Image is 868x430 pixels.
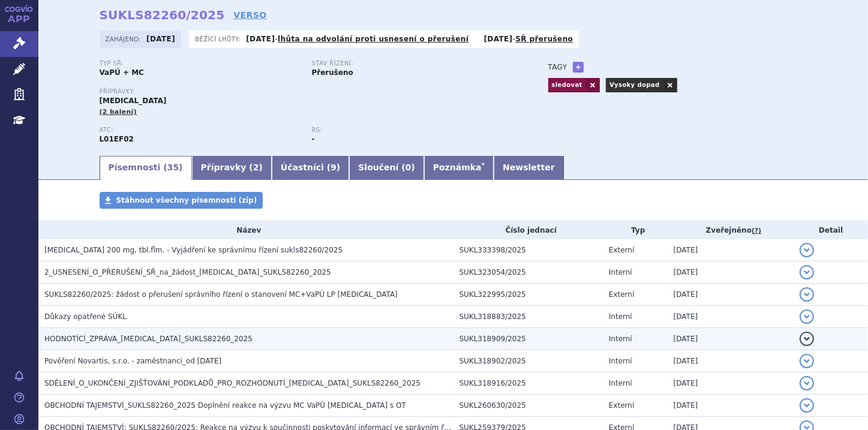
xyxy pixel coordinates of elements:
[609,268,632,276] span: Interní
[609,401,634,410] span: Externí
[668,239,794,261] td: [DATE]
[668,306,794,328] td: [DATE]
[794,221,868,239] th: Detail
[668,372,794,395] td: [DATE]
[192,156,272,180] a: Přípravky (2)
[453,221,603,239] th: Číslo jednací
[752,227,761,235] abbr: (?)
[609,357,632,365] span: Interní
[668,395,794,417] td: [DATE]
[44,379,421,387] span: SDĚLENÍ_O_UKONČENÍ_ZJIŠŤOVÁNÍ_PODKLADŮ_PRO_ROZHODNUTÍ_KISQALI_SUKLS82260_2025
[573,62,584,73] a: +
[800,309,814,324] button: detail
[272,156,349,180] a: Účastníci (9)
[349,156,424,180] a: Sloučení (0)
[484,34,573,44] p: -
[38,221,453,239] th: Název
[100,156,192,180] a: Písemnosti (35)
[453,306,603,328] td: SUKL318883/2025
[668,350,794,372] td: [DATE]
[195,34,243,44] span: Běžící lhůty:
[100,135,134,143] strong: RIBOCIKLIB
[609,290,634,299] span: Externí
[331,163,337,172] span: 9
[424,156,494,180] a: Poznámka*
[668,328,794,350] td: [DATE]
[453,395,603,417] td: SUKL260630/2025
[609,246,634,254] span: Externí
[246,35,275,43] strong: [DATE]
[453,328,603,350] td: SUKL318909/2025
[453,284,603,306] td: SUKL322995/2025
[246,34,468,44] p: -
[609,335,632,343] span: Interní
[100,68,144,77] strong: VaPÚ + MC
[800,265,814,279] button: detail
[253,163,259,172] span: 2
[800,398,814,413] button: detail
[515,35,573,43] a: SŘ přerušeno
[100,88,524,95] p: Přípravky:
[44,335,253,343] span: HODNOTÍCÍ_ZPRÁVA_KISQALI_SUKLS82260_2025
[668,261,794,284] td: [DATE]
[167,163,179,172] span: 35
[100,97,167,105] span: [MEDICAL_DATA]
[44,312,127,321] span: Důkazy opatřené SÚKL
[800,332,814,346] button: detail
[44,401,406,410] span: OBCHODNÍ TAJEMSTVÍ_SUKLS82260_2025 Doplnění reakce na výzvu MC VaPÚ Kisqali s OT
[453,261,603,284] td: SUKL323054/2025
[44,268,331,276] span: 2_USNESENÍ_O_PŘERUŠENÍ_SŘ_na_žádost_KISQALI_SUKLS82260_2025
[548,78,585,92] a: sledovat
[406,163,412,172] span: 0
[494,156,564,180] a: Newsletter
[100,192,263,209] a: Stáhnout všechny písemnosti (zip)
[44,357,221,365] span: Pověření Novartis, s.r.o. - zaměstnanci_od 12.3.2025
[453,239,603,261] td: SUKL333398/2025
[668,221,794,239] th: Zveřejněno
[44,246,343,254] span: KISQALI 200 mg, tbl.flm. - Vyjádření ke správnímu řízení sukls82260/2025
[453,350,603,372] td: SUKL318902/2025
[106,34,143,44] span: Zahájeno:
[609,312,632,321] span: Interní
[100,108,137,116] span: (2 balení)
[233,9,266,21] a: VERSO
[484,35,513,43] strong: [DATE]
[800,354,814,368] button: detail
[800,376,814,390] button: detail
[312,60,512,67] p: Stav řízení:
[453,372,603,395] td: SUKL318916/2025
[146,35,175,43] strong: [DATE]
[312,135,315,143] strong: -
[603,221,668,239] th: Typ
[100,127,300,134] p: ATC:
[100,8,225,22] strong: SUKLS82260/2025
[44,290,398,299] span: SUKLS82260/2025: žádost o přerušení správního řízení o stanovení MC+VaPÚ LP Kisqali
[116,196,257,205] span: Stáhnout všechny písemnosti (zip)
[312,127,512,134] p: RS:
[100,60,300,67] p: Typ SŘ:
[668,284,794,306] td: [DATE]
[312,68,353,77] strong: Přerušeno
[609,379,632,387] span: Interní
[278,35,468,43] a: lhůta na odvolání proti usnesení o přerušení
[548,60,567,74] h3: Tagy
[800,243,814,257] button: detail
[800,287,814,302] button: detail
[606,78,663,92] a: Vysoky dopad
